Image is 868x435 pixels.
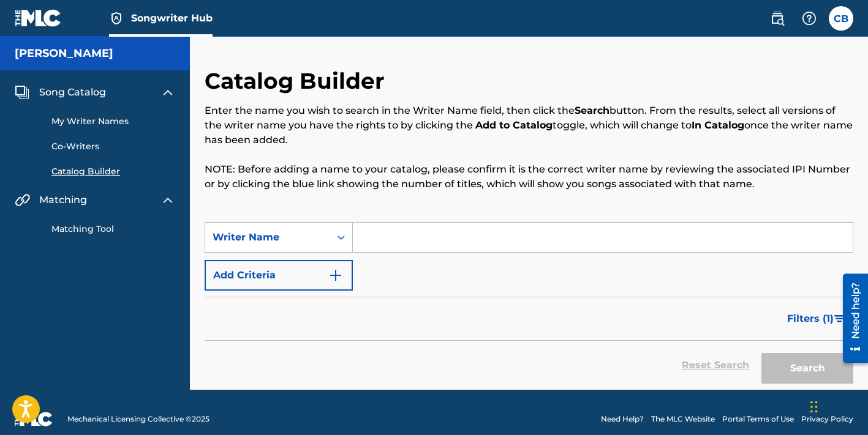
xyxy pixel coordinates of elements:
[67,414,209,425] span: Mechanical Licensing Collective © 2025
[787,311,834,326] span: Filters ( 1 )
[829,6,853,31] div: User Menu
[51,165,175,178] a: Catalog Builder
[15,193,30,207] img: Matching
[692,119,744,131] strong: In Catalog
[205,260,353,291] button: Add Criteria
[801,414,853,425] a: Privacy Policy
[834,269,868,367] iframe: Resource Center
[205,103,853,147] p: Enter the name you wish to search in the Writer Name field, then click the button. From the resul...
[51,115,175,128] a: My Writer Names
[780,303,853,334] button: Filters (1)
[807,376,868,435] iframe: Chat Widget
[15,9,62,27] img: MLC Logo
[160,193,175,207] img: expand
[160,85,175,100] img: expand
[722,414,794,425] a: Portal Terms of Use
[802,11,817,26] img: help
[109,11,124,26] img: Top Rightsholder
[810,389,818,425] div: Drag
[51,223,175,236] a: Matching Tool
[39,193,87,207] span: Matching
[131,11,213,25] span: Songwriter Hub
[575,105,609,116] strong: Search
[797,6,821,31] div: Help
[328,268,343,283] img: 9d2ae6d4665cec9f34b9.svg
[15,85,106,100] a: Song CatalogSong Catalog
[205,67,391,95] h2: Catalog Builder
[601,414,644,425] a: Need Help?
[39,85,106,100] span: Song Catalog
[15,412,53,426] img: logo
[765,6,790,31] a: Public Search
[213,230,323,245] div: Writer Name
[205,162,853,191] p: NOTE: Before adding a name to your catalog, please confirm it is the correct writer name by revie...
[651,414,715,425] a: The MLC Website
[770,11,785,26] img: search
[475,119,553,131] strong: Add to Catalog
[205,222,853,390] form: Search Form
[15,85,29,100] img: Song Catalog
[51,140,175,153] a: Co-Writers
[15,46,113,61] h5: Christopher Butler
